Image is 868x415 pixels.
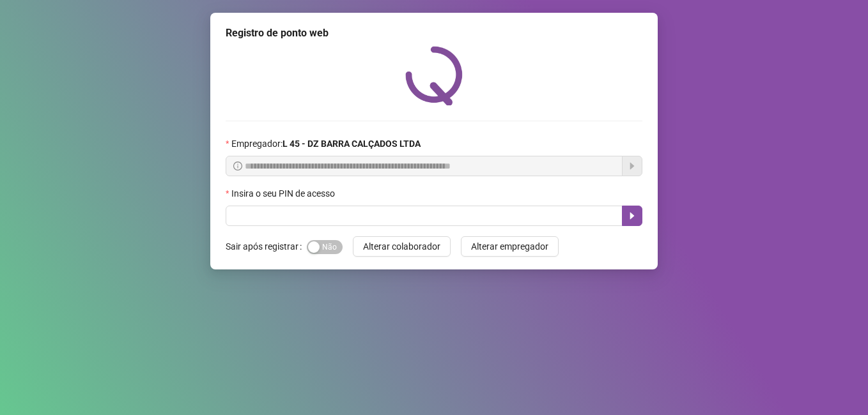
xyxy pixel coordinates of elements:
[405,46,463,105] img: QRPoint
[363,239,440,253] span: Alterar colaborador
[226,186,343,200] label: Insira o seu PIN de acesso
[226,236,307,257] label: Sair após registrar
[461,236,559,257] button: Alterar empregador
[233,162,242,170] span: info-circle
[231,137,421,151] span: Empregador :
[627,211,637,221] span: caret-right
[353,236,451,257] button: Alterar colaborador
[471,239,548,253] span: Alterar empregador
[283,139,421,149] strong: L 45 - DZ BARRA CALÇADOS LTDA
[226,26,642,41] div: Registro de ponto web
